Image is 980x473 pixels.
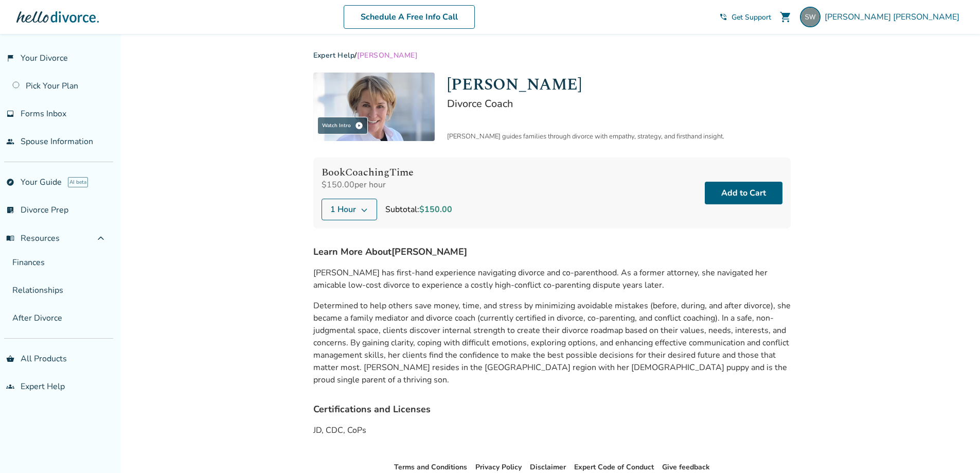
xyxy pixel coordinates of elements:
span: AI beta [68,177,88,187]
span: menu_book [6,234,14,242]
a: Schedule A Free Info Call [344,5,475,29]
span: [PERSON_NAME] [PERSON_NAME] [825,11,964,23]
span: list_alt_check [6,206,14,214]
h4: Learn More About [PERSON_NAME] [313,245,791,258]
span: inbox [6,110,14,118]
span: Get Support [732,12,771,22]
span: [PERSON_NAME] has first-hand experience navigating divorce and co-parenthood. As a former attorne... [313,267,768,291]
span: Forms Inbox [21,108,66,119]
span: $150.00 [419,204,452,215]
a: phone_in_talkGet Support [719,12,771,22]
p: Determined to help others save money, time, and stress by minimizing avoidable mistakes (before, ... [313,300,791,386]
div: / [313,50,791,60]
a: Privacy Policy [475,462,522,472]
button: Add to Cart [705,182,782,204]
span: 1 Hour [330,203,356,216]
span: Resources [6,233,60,244]
div: Watch Intro [317,117,368,134]
h4: Book Coaching Time [322,166,452,179]
span: flag_2 [6,54,14,62]
span: play_circle [355,121,363,130]
span: phone_in_talk [719,13,727,21]
p: JD, CDC, CoPs [313,424,791,436]
div: $150.00 per hour [322,179,452,190]
span: [PERSON_NAME] [357,50,418,60]
button: 1 Hour [322,199,377,220]
img: staceyaward1@gmail.com [800,7,821,27]
span: people [6,137,14,146]
a: Expert Help [313,50,355,60]
a: Terms and Conditions [394,462,467,472]
div: Subtotal: [385,203,452,216]
h2: Divorce Coach [447,97,791,111]
span: explore [6,178,14,186]
span: shopping_cart [779,11,792,23]
h4: Certifications and Licenses [313,402,791,416]
span: expand_less [95,232,107,244]
span: groups [6,382,14,391]
img: Kim Goodman [313,73,435,141]
iframe: Chat Widget [929,424,980,473]
a: Expert Code of Conduct [574,462,654,472]
div: [PERSON_NAME] guides families through divorce with empathy, strategy, and firsthand insight. [447,132,791,141]
span: shopping_basket [6,355,14,363]
h1: [PERSON_NAME] [447,73,791,97]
